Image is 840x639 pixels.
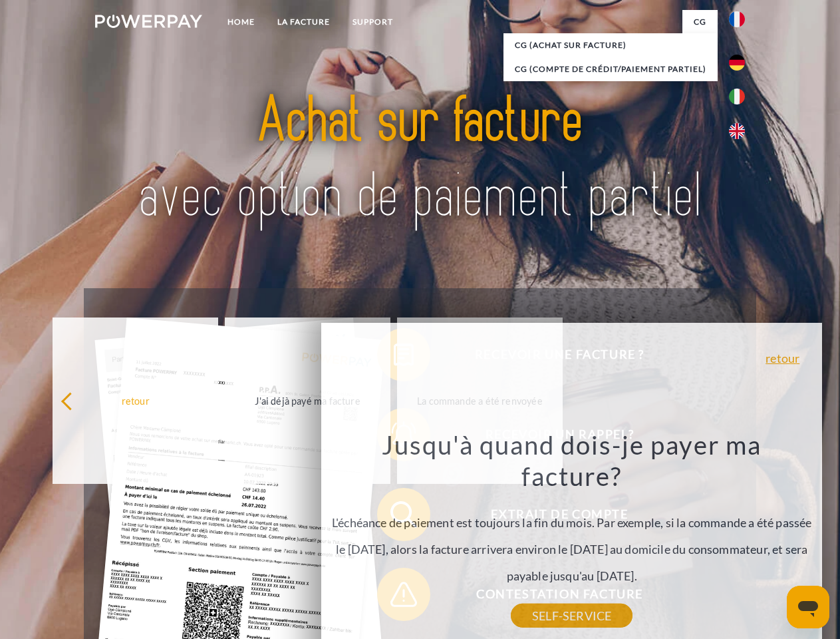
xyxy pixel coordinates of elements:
[266,10,341,34] a: LA FACTURE
[787,586,829,628] iframe: Bouton de lancement de la fenêtre de messagerie
[216,10,266,34] a: Home
[233,391,382,409] div: J'ai déjà payé ma facture
[503,57,718,81] a: CG (Compte de crédit/paiement partiel)
[341,10,404,34] a: Support
[95,15,202,28] img: logo-powerpay-white.svg
[61,391,210,409] div: retour
[503,33,718,57] a: CG (achat sur facture)
[766,352,799,364] a: retour
[127,64,713,255] img: title-powerpay_fr.svg
[729,11,745,27] img: fr
[329,429,815,493] h3: Jusqu'à quand dois-je payer ma facture?
[729,89,745,105] img: it
[729,123,745,139] img: en
[729,55,745,71] img: de
[329,429,815,616] div: L'échéance de paiement est toujours la fin du mois. Par exemple, si la commande a été passée le [...
[682,10,718,34] a: CG
[511,604,632,628] a: SELF-SERVICE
